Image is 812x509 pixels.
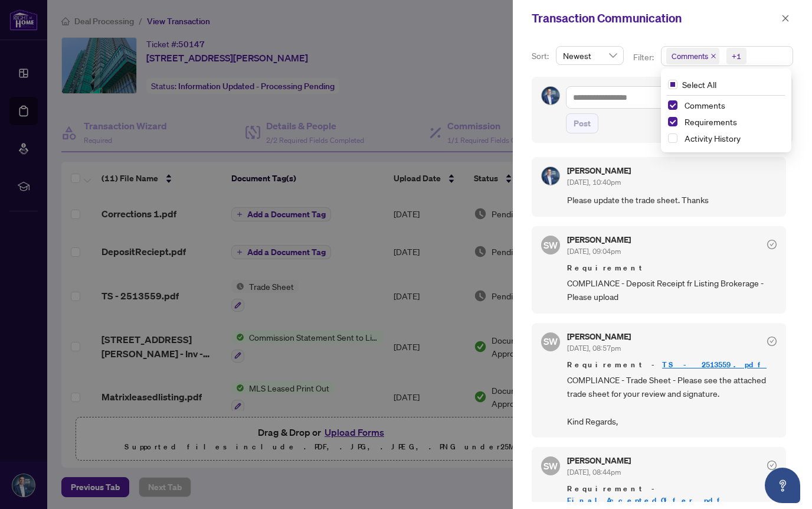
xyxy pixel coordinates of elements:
[567,236,631,244] h5: [PERSON_NAME]
[680,131,784,145] span: Activity History
[567,178,621,187] span: [DATE], 10:40pm
[532,9,778,27] div: Transaction Communication
[685,133,741,143] span: Activity History
[677,78,721,91] span: Select All
[542,87,559,105] img: Profile Icon
[567,456,631,465] h5: [PERSON_NAME]
[767,240,777,249] span: check-circle
[685,116,737,127] span: Requirements
[668,133,677,143] span: Select Activity History
[567,359,777,371] span: Requirement -
[767,337,777,346] span: check-circle
[542,167,559,185] img: Profile Icon
[711,53,716,59] span: close
[532,50,551,63] p: Sort:
[567,344,621,353] span: [DATE], 08:57pm
[567,332,631,341] h5: [PERSON_NAME]
[672,50,708,62] span: Comments
[633,51,656,64] p: Filter:
[567,373,777,429] span: COMPLIANCE - Trade Sheet - Please see the attached trade sheet for your review and signature. Kin...
[666,48,719,64] span: Comments
[543,237,558,252] span: SW
[668,100,677,110] span: Select Comments
[680,115,784,129] span: Requirements
[765,468,800,503] button: Open asap
[732,50,741,62] div: +1
[662,360,767,370] a: TS - 2513559.pdf
[567,193,777,207] span: Please update the trade sheet. Thanks
[567,247,621,256] span: [DATE], 09:04pm
[767,461,777,470] span: check-circle
[543,334,558,349] span: SW
[668,117,677,126] span: Select Requirements
[781,14,790,22] span: close
[680,98,784,112] span: Comments
[567,167,631,175] h5: [PERSON_NAME]
[567,276,777,304] span: COMPLIANCE - Deposit Receipt fr Listing Brokerage - Please upload
[567,483,777,507] span: Requirement -
[563,47,617,64] span: Newest
[566,113,598,133] button: Post
[543,459,558,474] span: SW
[567,468,621,477] span: [DATE], 08:44pm
[685,100,725,110] span: Comments
[567,495,726,505] a: FinalAcceptedOffer.pdf
[567,262,777,274] span: Requirement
